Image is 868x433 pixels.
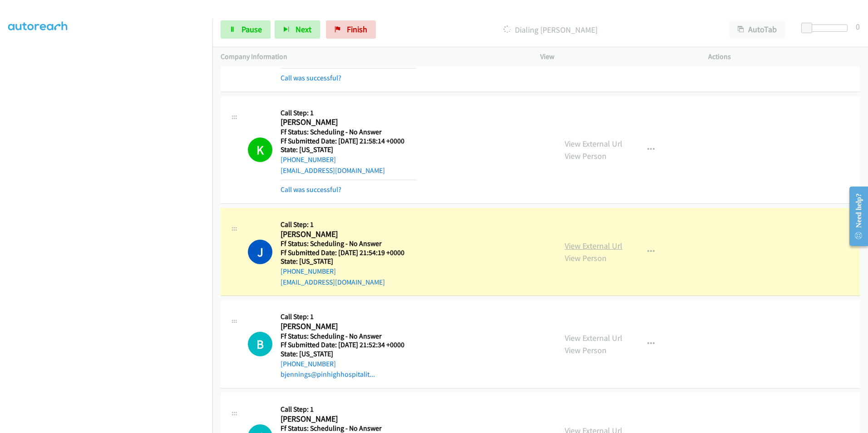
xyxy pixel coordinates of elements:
span: Finish [347,24,367,34]
a: [PHONE_NUMBER] [281,267,336,276]
a: View External Url [565,241,622,251]
p: Dialing [PERSON_NAME] [388,24,713,36]
h5: State: [US_STATE] [281,145,416,154]
a: bjennings@pinhighhospitalit... [281,370,375,379]
h1: J [248,240,272,264]
a: [PHONE_NUMBER] [281,359,336,368]
button: Next [275,20,320,39]
a: Call was successful? [281,185,341,194]
p: Company Information [221,51,524,62]
h5: State: [US_STATE] [281,349,416,359]
a: View Person [565,345,607,355]
h2: [PERSON_NAME] [281,321,416,332]
h5: Ff Submitted Date: [DATE] 21:54:19 +0000 [281,248,416,257]
span: Pause [242,24,262,34]
h5: Ff Status: Scheduling - No Answer [281,128,416,137]
h2: [PERSON_NAME] [281,414,416,424]
a: [EMAIL_ADDRESS][DOMAIN_NAME] [281,278,385,286]
h5: Ff Submitted Date: [DATE] 21:58:14 +0000 [281,137,416,146]
h5: Call Step: 1 [281,108,416,118]
div: 0 [856,20,860,33]
h5: Call Step: 1 [281,405,416,414]
a: View External Url [565,333,622,343]
p: Actions [708,51,860,62]
h5: Ff Status: Scheduling - No Answer [281,332,416,341]
a: View Person [565,253,607,263]
h5: Call Step: 1 [281,312,416,321]
h1: B [248,332,272,356]
a: Pause [221,20,271,39]
button: AutoTab [729,20,785,39]
p: View [540,51,692,62]
a: View Person [565,151,607,161]
span: Next [296,24,311,34]
h5: Ff Status: Scheduling - No Answer [281,424,416,433]
h2: [PERSON_NAME] [281,229,416,240]
a: Call was successful? [281,74,341,82]
iframe: Dialpad [8,0,212,432]
iframe: Resource Center [842,180,868,252]
div: The call is yet to be attempted [248,332,272,356]
h1: K [248,138,272,162]
h2: [PERSON_NAME] [281,117,416,128]
a: [PHONE_NUMBER] [281,155,336,164]
h5: Ff Submitted Date: [DATE] 21:52:34 +0000 [281,340,416,349]
a: [EMAIL_ADDRESS][DOMAIN_NAME] [281,166,385,175]
a: View External Url [565,138,622,149]
a: Finish [326,20,376,39]
h5: Call Step: 1 [281,220,416,229]
h5: State: [US_STATE] [281,257,416,266]
h5: Ff Status: Scheduling - No Answer [281,239,416,248]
